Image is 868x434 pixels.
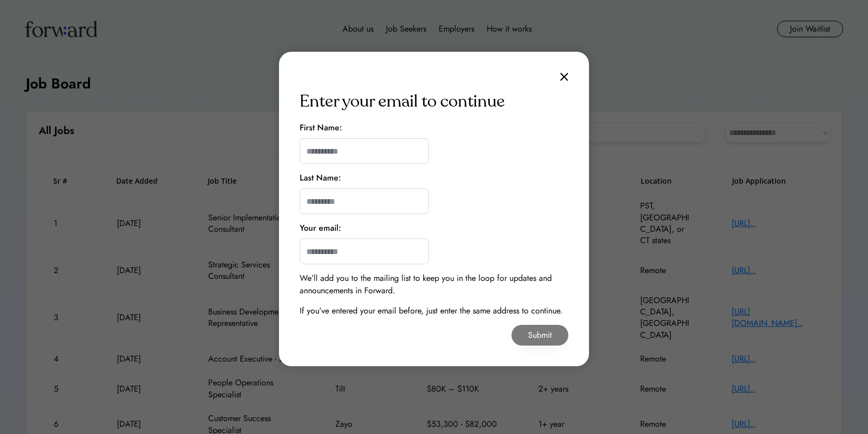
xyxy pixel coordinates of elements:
div: First Name: [300,122,342,134]
div: If you’ve entered your email before, just enter the same address to continue. [300,305,563,317]
div: Your email: [300,222,341,234]
button: Submit [512,325,568,346]
div: Last Name: [300,172,341,184]
div: Enter your email to continue [300,89,505,114]
div: We’ll add you to the mailing list to keep you in the loop for updates and announcements in Forward. [300,272,568,297]
img: close.svg [560,72,568,81]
